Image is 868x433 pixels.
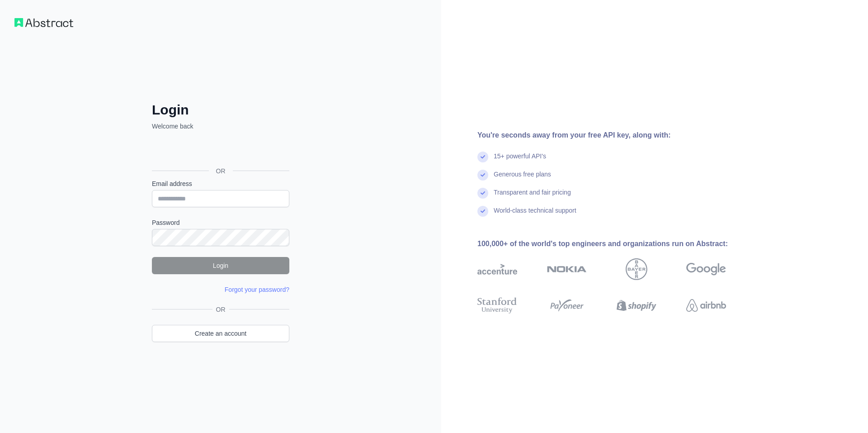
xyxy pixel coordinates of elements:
[494,170,551,188] div: Generous free plans
[152,122,289,131] p: Welcome back
[152,257,289,274] button: Login
[626,258,647,280] img: bayer
[547,258,587,280] img: nokia
[152,102,289,118] h2: Login
[14,18,73,27] img: Workflow
[477,188,488,199] img: check mark
[477,206,488,217] img: check mark
[477,130,755,141] div: You're seconds away from your free API key, along with:
[686,258,726,280] img: google
[152,179,289,188] label: Email address
[477,238,755,249] div: 100,000+ of the world's top engineers and organizations run on Abstract:
[477,170,488,181] img: check mark
[547,295,587,315] img: payoneer
[152,325,289,342] a: Create an account
[477,152,488,162] img: check mark
[494,206,576,224] div: World-class technical support
[147,141,292,161] iframe: Sign in with Google Button
[477,258,517,280] img: accenture
[209,167,233,176] span: OR
[225,286,289,293] a: Forgot your password?
[152,218,289,227] label: Password
[494,152,546,170] div: 15+ powerful API's
[477,295,517,315] img: stanford university
[686,295,726,315] img: airbnb
[494,188,571,206] div: Transparent and fair pricing
[617,295,656,315] img: shopify
[212,305,229,314] span: OR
